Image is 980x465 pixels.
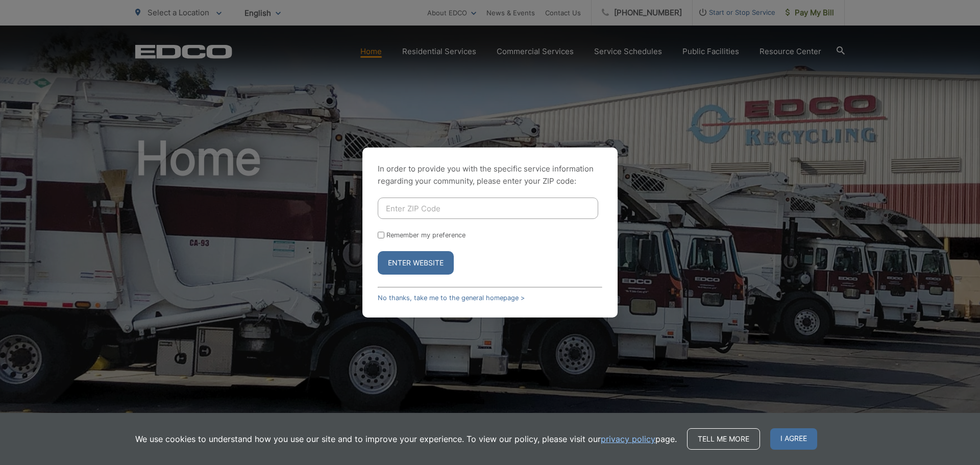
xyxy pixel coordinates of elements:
[601,433,655,445] a: privacy policy
[386,231,465,239] label: Remember my preference
[770,428,817,450] span: I agree
[687,428,760,450] a: Tell me more
[378,198,598,219] input: Enter ZIP Code
[378,163,602,187] p: In order to provide you with the specific service information regarding your community, please en...
[135,433,677,445] p: We use cookies to understand how you use our site and to improve your experience. To view our pol...
[378,251,454,275] button: Enter Website
[378,294,525,302] a: No thanks, take me to the general homepage >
